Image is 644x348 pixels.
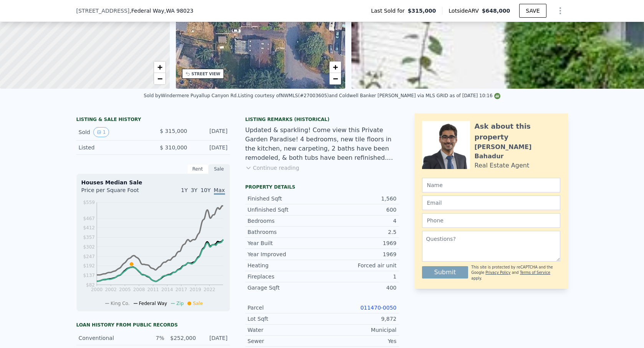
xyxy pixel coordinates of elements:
div: Sold [79,127,147,137]
div: Property details [245,184,399,190]
div: Listed [79,144,147,151]
tspan: 2002 [105,287,117,292]
div: This site is protected by reCAPTCHA and the Google and apply. [471,265,560,281]
div: Finished Sqft [248,195,322,202]
span: Lotside ARV [449,7,482,15]
tspan: $302 [83,244,95,250]
span: $315,000 [408,7,436,15]
span: 1Y [181,187,187,193]
input: Email [422,196,560,210]
tspan: 2022 [204,287,215,292]
div: 9,872 [322,315,397,323]
a: Privacy Policy [485,270,510,275]
div: 1,560 [322,195,397,202]
div: Rent [187,164,209,174]
div: Real Estate Agent [475,161,530,170]
div: Yes [322,337,397,345]
div: LISTING & SALE HISTORY [76,116,230,124]
span: Max [214,187,225,195]
a: Zoom in [154,61,166,73]
tspan: 2019 [189,287,201,292]
div: 1969 [322,250,397,258]
div: Price per Square Foot [81,186,153,199]
div: Houses Median Sale [81,179,225,186]
div: 1969 [322,239,397,247]
tspan: 2000 [91,287,103,292]
div: [DATE] [194,144,228,151]
span: Sale [193,301,203,306]
div: Heating [248,262,322,269]
span: Zip [176,301,184,306]
div: 400 [322,284,397,292]
button: Submit [422,266,469,278]
button: Continue reading [245,164,300,172]
div: Loan history from public records [76,322,230,328]
span: + [333,62,338,72]
span: , WA 98023 [164,8,194,14]
span: [STREET_ADDRESS] [76,7,130,15]
input: Name [422,178,560,192]
div: Listing courtesy of NWMLS (#27003605) and Coldwell Banker [PERSON_NAME] via MLS GRID as of [DATE]... [238,93,500,98]
div: 7% [137,334,164,342]
div: Forced air unit [322,262,397,269]
button: View historical data [93,127,109,137]
span: 3Y [191,187,197,193]
tspan: 2005 [119,287,131,292]
span: King Co. [111,301,130,306]
div: Unfinished Sqft [248,206,322,214]
tspan: 2017 [175,287,187,292]
div: Sale [209,164,230,174]
div: Bedrooms [248,217,322,225]
div: 4 [322,217,397,225]
tspan: $357 [83,235,95,240]
div: Sewer [248,337,322,345]
tspan: $412 [83,225,95,230]
div: Fireplaces [248,273,322,280]
div: $252,000 [169,334,196,342]
button: Show Options [553,3,568,18]
div: Year Improved [248,250,322,258]
div: Updated & sparkling! Come view this Private Garden Paradise! 4 bedrooms, new tile floors in the k... [245,126,399,162]
span: $ 310,000 [160,144,187,151]
div: Year Built [248,239,322,247]
span: Federal Way [139,301,167,306]
a: Zoom out [329,73,341,85]
div: Parcel [248,304,322,312]
div: Bathrooms [248,228,322,236]
tspan: $467 [83,216,95,221]
tspan: $82 [86,282,95,288]
div: [PERSON_NAME] Bahadur [475,143,560,161]
div: 1 [322,273,397,280]
span: , Federal Way [129,7,193,15]
div: STREET VIEW [192,71,220,77]
div: Sold by Windermere Puyallup Canyon Rd . [144,93,238,98]
span: + [157,62,162,72]
img: NWMLS Logo [494,93,500,99]
tspan: $559 [83,200,95,205]
div: Water [248,326,322,334]
span: Last Sold for [371,7,408,15]
div: 2.5 [322,228,397,236]
span: − [157,74,162,83]
div: 600 [322,206,397,214]
a: Zoom in [329,61,341,73]
div: Conventional [79,334,133,342]
div: Municipal [322,326,397,334]
button: SAVE [519,4,546,18]
tspan: $192 [83,263,95,268]
a: Zoom out [154,73,166,85]
input: Phone [422,213,560,228]
span: − [333,74,338,83]
tspan: $137 [83,273,95,278]
span: 10Y [200,187,210,193]
div: Garage Sqft [248,284,322,292]
span: $648,000 [482,8,510,14]
span: $ 315,000 [160,128,187,134]
div: [DATE] [194,127,228,137]
tspan: 2014 [161,287,173,292]
tspan: 2011 [147,287,159,292]
div: Listing Remarks (Historical) [245,116,399,123]
tspan: $247 [83,254,95,259]
a: Terms of Service [520,270,550,275]
a: 011470-0050 [360,305,396,311]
